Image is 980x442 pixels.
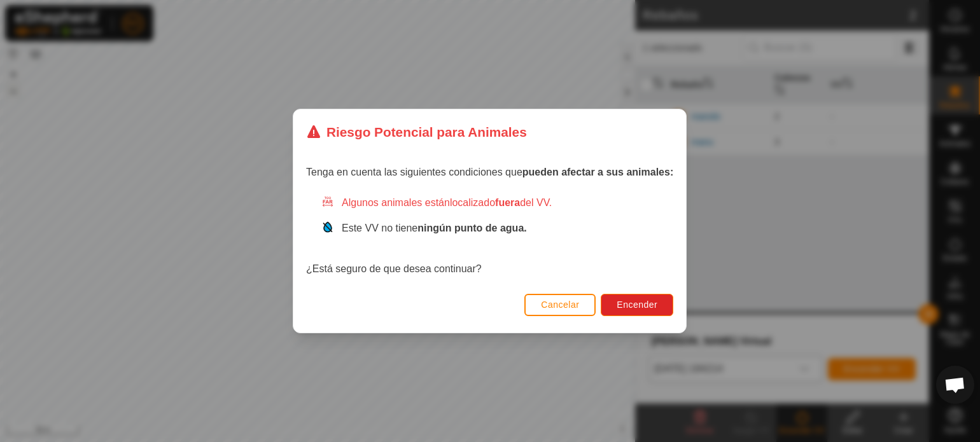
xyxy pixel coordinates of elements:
[522,167,673,177] strong: pueden afectar a sus animales:
[542,300,580,310] span: Cancelar
[418,223,528,233] strong: ningún punto de agua.
[525,294,596,316] button: Cancelar
[342,223,527,233] span: Este VV no tiene
[306,122,527,142] div: Riesgo Potencial para Animales
[450,197,552,208] span: localizado del VV.
[306,195,673,277] div: ¿Está seguro de que desea continuar?
[321,195,673,211] div: Algunos animales están
[936,366,974,404] a: Chat abierto
[495,197,520,208] strong: fuera
[306,167,673,177] span: Tenga en cuenta las siguientes condiciones que
[617,300,658,310] span: Encender
[601,294,674,316] button: Encender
